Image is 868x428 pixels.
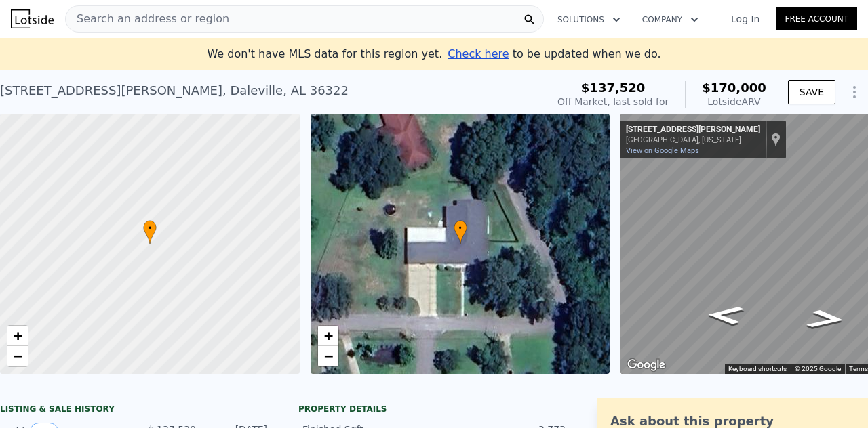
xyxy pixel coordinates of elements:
span: + [323,327,332,344]
path: Go East, Sansbury St [790,305,862,333]
div: [STREET_ADDRESS][PERSON_NAME] [626,125,760,135]
span: $137,520 [581,81,646,95]
span: Search an address or region [66,11,229,27]
span: Check here [448,47,509,60]
div: to be updated when we do. [448,46,660,62]
div: [GEOGRAPHIC_DATA], [US_STATE] [626,135,760,144]
button: Show Options [841,79,868,106]
span: • [454,222,467,234]
a: Show location on map [771,132,781,147]
div: Property details [298,404,570,414]
div: • [454,220,467,244]
a: Zoom in [7,326,28,346]
button: Company [631,7,709,32]
div: We don't have MLS data for this region yet. [207,46,660,62]
button: Solutions [547,7,631,32]
button: Keyboard shortcuts [728,364,787,374]
img: Google [624,356,669,374]
button: SAVE [788,80,835,104]
span: © 2025 Google [795,365,841,372]
span: • [143,222,157,234]
span: $170,000 [702,81,766,95]
path: Go West, Sansbury St [690,301,759,329]
div: Lotside ARV [702,95,766,108]
span: + [14,327,22,344]
a: Zoom out [318,346,338,366]
span: − [323,347,332,364]
img: Lotside [11,9,54,28]
a: Zoom in [318,326,338,346]
a: Free Account [776,7,857,30]
a: Log In [715,12,776,26]
a: Open this area in Google Maps (opens a new window) [624,356,669,374]
span: − [14,347,22,364]
a: Terms (opens in new tab) [849,365,868,372]
div: Off Market, last sold for [557,95,669,108]
a: Zoom out [7,346,28,366]
div: • [143,220,157,244]
a: View on Google Maps [626,146,699,155]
